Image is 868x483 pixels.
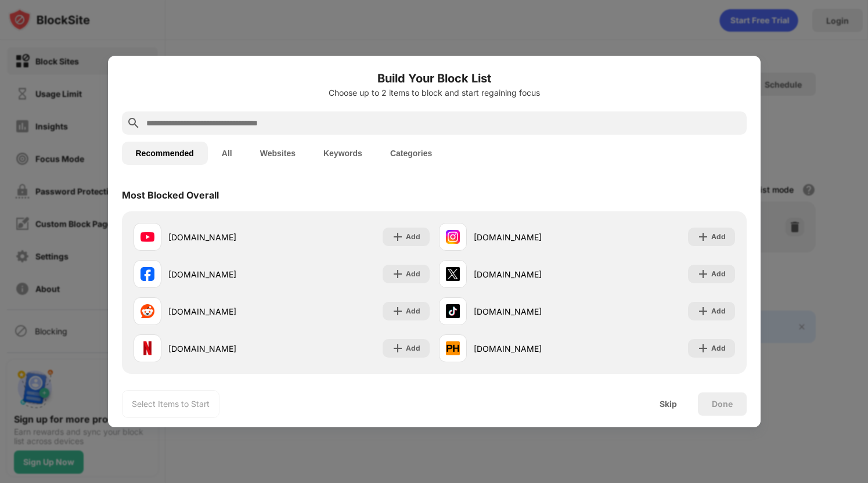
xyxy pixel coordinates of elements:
div: [DOMAIN_NAME] [474,305,587,318]
div: Select Items to Start [132,398,210,410]
img: search.svg [127,116,141,130]
div: Add [711,305,726,317]
img: favicons [141,230,154,244]
img: favicons [141,267,154,281]
img: favicons [446,304,460,318]
button: Keywords [309,142,376,165]
button: Websites [246,142,309,165]
div: Add [711,268,726,280]
div: [DOMAIN_NAME] [168,268,282,280]
div: [DOMAIN_NAME] [168,305,282,318]
div: [DOMAIN_NAME] [474,268,587,280]
button: All [208,142,246,165]
div: [DOMAIN_NAME] [168,343,282,355]
div: Add [406,268,420,280]
div: Most Blocked Overall [122,189,219,201]
div: Add [406,231,420,243]
div: Skip [660,399,677,409]
h6: Build Your Block List [122,70,747,87]
div: [DOMAIN_NAME] [168,231,282,243]
img: favicons [141,304,154,318]
div: Add [406,305,420,317]
div: Done [712,399,733,409]
img: favicons [141,341,154,355]
img: favicons [446,341,460,355]
button: Categories [376,142,446,165]
img: favicons [446,267,460,281]
img: favicons [446,230,460,244]
div: [DOMAIN_NAME] [474,231,587,243]
div: Add [406,343,420,354]
button: Recommended [122,142,208,165]
div: Add [711,343,726,354]
div: [DOMAIN_NAME] [474,343,587,355]
div: Add [711,231,726,243]
div: Choose up to 2 items to block and start regaining focus [122,88,747,98]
